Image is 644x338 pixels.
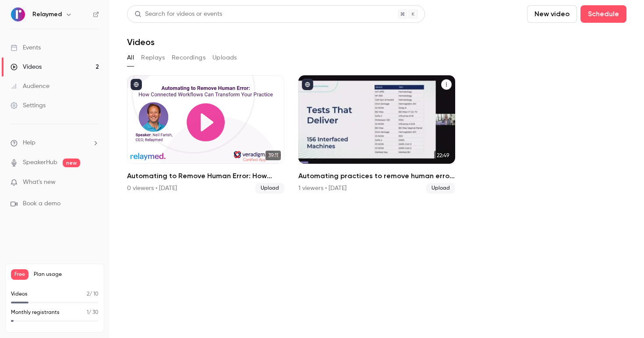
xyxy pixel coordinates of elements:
[11,101,46,110] div: Settings
[127,51,134,65] button: All
[134,10,222,19] div: Search for videos or events
[172,51,205,65] button: Recordings
[127,75,284,194] a: 39:11Automating to Remove Human Error: How Connected Workflows Can Transform Your Practice0 viewe...
[298,184,347,193] div: 1 viewers • [DATE]
[527,5,577,23] button: New video
[298,75,456,194] li: Automating practices to remove human error: TrustCare Health’s digitalization journey with Relaymed
[426,183,455,194] span: Upload
[87,309,99,317] p: / 30
[23,199,60,208] span: Book a demo
[88,179,99,187] iframe: Noticeable Trigger
[87,292,89,297] span: 2
[34,271,99,278] span: Plan usage
[32,10,62,19] h6: Relaymed
[127,75,626,194] ul: Videos
[11,309,60,317] p: Monthly registrants
[131,79,142,90] button: published
[580,5,626,23] button: Schedule
[127,75,284,194] li: Automating to Remove Human Error: How Connected Workflows Can Transform Your Practice
[23,178,56,187] span: What's new
[255,183,284,194] span: Upload
[212,51,237,65] button: Uploads
[434,151,452,160] span: 22:49
[127,5,626,333] section: Videos
[87,290,99,298] p: / 10
[298,75,456,194] a: 22:49Automating practices to remove human error: TrustCare Health’s digitalization journey with R...
[11,43,41,52] div: Events
[11,7,25,21] img: Relaymed
[23,138,35,148] span: Help
[265,151,281,160] span: 39:11
[302,79,313,90] button: published
[87,310,88,315] span: 1
[127,171,284,181] h2: Automating to Remove Human Error: How Connected Workflows Can Transform Your Practice
[141,51,165,65] button: Replays
[298,171,456,181] h2: Automating practices to remove human error: TrustCare Health’s digitalization journey with Relaymed
[11,138,99,148] li: help-dropdown-opener
[127,37,155,47] h1: Videos
[11,82,50,91] div: Audience
[127,184,177,193] div: 0 viewers • [DATE]
[11,63,42,71] div: Videos
[23,158,57,167] a: SpeakerHub
[11,269,28,280] span: Free
[11,290,28,298] p: Videos
[63,158,80,167] span: new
